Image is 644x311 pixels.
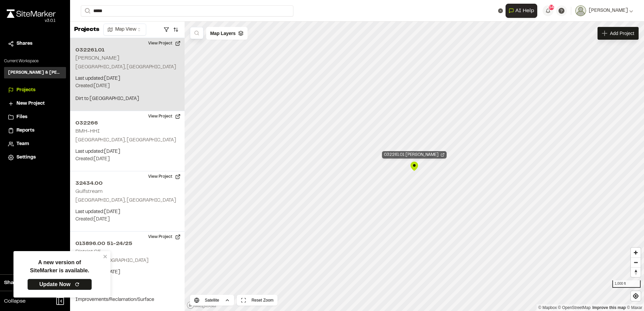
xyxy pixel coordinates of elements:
div: Map marker [409,161,419,171]
span: Add Project [610,30,634,37]
button: Find my location [631,291,641,301]
h2: 032261.01 [75,46,179,54]
a: OpenStreetMap [558,305,591,310]
span: Files [17,113,27,121]
span: Shares [17,40,32,47]
a: Files [8,113,62,121]
span: Reset bearing to north [631,268,641,277]
p: Storm Drain Improvements/Reclamation/Surface [75,289,179,304]
button: close [103,254,108,259]
p: Dirt to [GEOGRAPHIC_DATA] [75,95,179,103]
a: Projects [8,87,62,94]
h2: 32434.00 [75,179,179,187]
span: Projects [17,87,35,94]
span: Share Workspace [4,279,49,287]
a: Mapbox [538,305,557,310]
div: Open AI Assistant [506,4,540,18]
span: Reports [17,127,34,134]
button: Zoom out [631,257,641,267]
p: Last updated: [DATE] [75,208,179,216]
p: Last updated: [DATE] [75,148,179,155]
a: Shares [8,40,62,47]
button: Satellite [190,295,234,306]
span: Collapse [4,297,26,305]
a: Reports [8,127,62,134]
h2: District 05 [75,249,101,254]
canvas: Map [185,22,644,311]
a: Settings [8,154,62,161]
p: Effingham, [GEOGRAPHIC_DATA] [75,257,179,265]
div: Oh geez...please don't... [7,18,56,24]
img: User [575,5,586,16]
button: Reset bearing to north [631,267,641,277]
button: View Project [144,232,185,242]
a: Update Now [27,279,92,290]
a: Team [8,140,62,148]
h3: [PERSON_NAME] & [PERSON_NAME] Inc. [8,70,62,76]
span: New Project [17,100,45,107]
p: Last updated: [DATE] [75,269,179,276]
span: AI Help [515,7,534,15]
div: Open Project [382,151,447,159]
span: [PERSON_NAME] [589,7,628,14]
h2: Gulfstream [75,189,103,194]
h2: [PERSON_NAME] [75,56,119,61]
button: [PERSON_NAME] [575,5,633,16]
a: New Project [8,100,62,107]
p: [GEOGRAPHIC_DATA], [GEOGRAPHIC_DATA] [75,64,179,71]
p: Created: [DATE] [75,82,179,90]
p: [GEOGRAPHIC_DATA], [GEOGRAPHIC_DATA] [75,137,179,144]
button: Zoom in [631,248,641,257]
p: A new version of SiteMarker is available. [30,258,89,275]
button: View Project [144,111,185,122]
button: Clear text [498,8,503,13]
div: 1,000 ft [612,280,641,288]
button: Open AI Assistant [506,4,537,18]
p: Created: [DATE] [75,155,179,163]
a: Maxar [627,305,642,310]
h2: 032266 [75,119,179,127]
h2: 013896.00 51-24/25 [75,240,179,248]
p: Created: [DATE] [75,276,179,283]
p: [GEOGRAPHIC_DATA], [GEOGRAPHIC_DATA] [75,197,179,204]
button: 54 [543,5,553,16]
h2: BMH-HHI [75,129,100,134]
p: Created: [DATE] [75,216,179,223]
p: Current Workspace [4,58,66,64]
button: Reset Zoom [237,295,278,306]
p: Projects [74,25,99,34]
a: Mapbox logo [187,301,216,309]
img: rebrand.png [7,9,56,18]
span: Map Layers [210,30,235,37]
button: View Project [144,38,185,49]
a: Map feedback [592,305,626,310]
button: View Project [144,171,185,182]
span: Settings [17,154,36,161]
span: Team [17,140,29,148]
p: Last updated: [DATE] [75,75,179,82]
button: Search [81,5,93,16]
span: 54 [549,4,554,10]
